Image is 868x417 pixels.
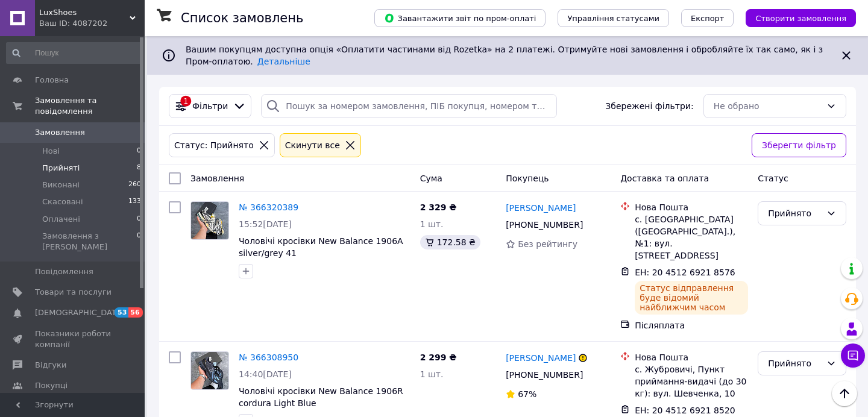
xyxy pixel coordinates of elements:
[239,353,298,362] a: № 366308950
[635,406,735,415] span: ЕН: 20 4512 6921 8520
[35,307,124,318] span: [DEMOGRAPHIC_DATA]
[35,127,85,138] span: Замовлення
[257,57,310,66] a: Детальніше
[506,352,576,364] a: [PERSON_NAME]
[506,202,576,214] a: [PERSON_NAME]
[191,202,228,239] img: Фото товару
[35,266,93,277] span: Повідомлення
[503,366,585,383] div: [PHONE_NUMBER]
[635,268,735,277] span: ЕН: 20 4512 6921 8576
[762,139,836,152] span: Зберегти фільтр
[42,163,80,174] span: Прийняті
[635,351,748,363] div: Нова Пошта
[635,319,748,331] div: Післяплата
[420,219,444,229] span: 1 шт.
[635,363,748,400] div: с. Жубровичі, Пункт приймання-видачі (до 30 кг): вул. Шевченка, 10
[42,196,83,207] span: Скасовані
[503,216,585,233] div: [PHONE_NUMBER]
[832,381,857,406] button: Наверх
[734,13,856,22] a: Створити замовлення
[35,287,112,298] span: Товари та послуги
[605,100,693,112] span: Збережені фільтри:
[42,146,60,157] span: Нові
[6,42,142,64] input: Пошук
[239,386,403,408] a: Чоловічі кросівки New Balance 1906R cordura Light Blue
[128,180,141,190] span: 260
[681,9,734,27] button: Експорт
[261,94,557,118] input: Пошук за номером замовлення, ПІБ покупця, номером телефону, Email, номером накладної
[186,45,823,66] span: Вашим покупцям доступна опція «Оплатити частинами від Rozetka» на 2 платежі. Отримуйте нові замов...
[190,174,244,183] span: Замовлення
[506,174,549,183] span: Покупець
[420,202,457,212] span: 2 329 ₴
[239,202,298,212] a: № 366320389
[137,146,141,157] span: 0
[768,357,822,370] div: Прийнято
[752,133,846,157] button: Зберегти фільтр
[283,139,342,152] div: Cкинути все
[635,281,748,315] div: Статус відправлення буде відомий найближчим часом
[137,231,141,252] span: 0
[567,14,659,23] span: Управління статусами
[239,236,403,258] a: Чоловічі кросівки New Balance 1906A silver/grey 41
[635,201,748,213] div: Нова Пошта
[35,328,112,350] span: Показники роботи компанії
[115,307,128,318] span: 53
[35,95,145,117] span: Замовлення та повідомлення
[190,351,229,390] a: Фото товару
[128,196,141,207] span: 133
[714,99,822,113] div: Не обрано
[518,239,577,249] span: Без рейтингу
[841,343,865,368] button: Чат з покупцем
[190,201,229,240] a: Фото товару
[420,174,442,183] span: Cума
[128,307,142,318] span: 56
[191,352,228,389] img: Фото товару
[42,231,137,252] span: Замовлення з [PERSON_NAME]
[192,100,228,112] span: Фільтри
[172,139,256,152] div: Статус: Прийнято
[620,174,709,183] span: Доставка та оплата
[42,180,80,190] span: Виконані
[558,9,669,27] button: Управління статусами
[758,174,788,183] span: Статус
[42,214,80,225] span: Оплачені
[35,380,68,391] span: Покупці
[35,360,66,371] span: Відгуки
[635,213,748,262] div: с. [GEOGRAPHIC_DATA] ([GEOGRAPHIC_DATA].), №1: вул. [STREET_ADDRESS]
[239,219,292,229] span: 15:52[DATE]
[39,18,145,29] div: Ваш ID: 4087202
[420,369,444,379] span: 1 шт.
[755,14,846,23] span: Створити замовлення
[691,14,725,23] span: Експорт
[746,9,856,27] button: Створити замовлення
[181,11,303,25] h1: Список замовлень
[420,235,480,249] div: 172.58 ₴
[374,9,546,27] button: Завантажити звіт по пром-оплаті
[420,353,457,362] span: 2 299 ₴
[137,214,141,225] span: 0
[35,75,69,86] span: Головна
[39,7,130,18] span: LuxShoes
[239,369,292,379] span: 14:40[DATE]
[518,389,536,399] span: 67%
[384,13,536,24] span: Завантажити звіт по пром-оплаті
[137,163,141,174] span: 8
[768,207,822,220] div: Прийнято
